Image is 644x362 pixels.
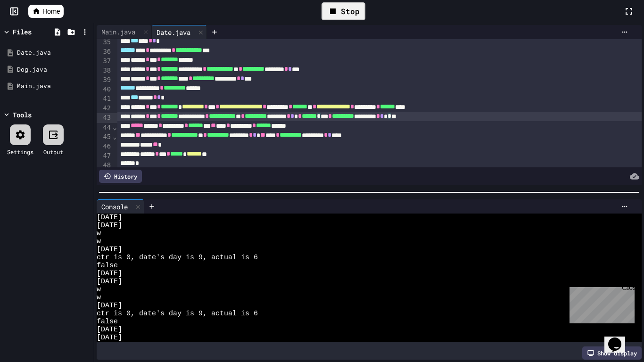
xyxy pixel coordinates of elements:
[97,270,122,278] span: [DATE]
[97,104,112,113] div: 42
[97,75,112,85] div: 39
[97,278,122,286] span: [DATE]
[99,170,142,183] div: History
[97,142,112,151] div: 46
[4,4,65,60] div: Chat with us now!Close
[28,5,64,18] a: Home
[13,110,32,120] div: Tools
[97,66,112,75] div: 38
[17,48,91,58] div: Date.java
[42,7,60,16] span: Home
[97,199,144,214] div: Console
[97,85,112,94] div: 40
[97,47,112,57] div: 36
[97,262,118,270] span: false
[604,324,635,353] iframe: chat widget
[582,346,642,360] div: Show display
[97,318,118,326] span: false
[97,302,122,310] span: [DATE]
[112,123,117,131] span: Fold line
[97,161,112,170] div: 48
[97,334,122,342] span: [DATE]
[566,283,635,323] iframe: chat widget
[112,133,117,140] span: Fold line
[97,238,101,246] span: w
[97,132,112,142] div: 45
[97,286,101,294] span: w
[97,151,112,161] div: 47
[13,27,32,37] div: Files
[152,25,207,39] div: Date.java
[97,222,122,230] span: [DATE]
[152,27,195,37] div: Date.java
[97,113,112,123] div: 43
[17,65,91,74] div: Dog.java
[43,148,63,156] div: Output
[322,2,365,20] div: Stop
[97,38,112,47] div: 35
[97,310,258,318] span: ctr is 0, date's day is 9, actual is 6
[97,57,112,66] div: 37
[97,27,140,37] div: Main.java
[97,326,122,334] span: [DATE]
[7,148,33,156] div: Settings
[17,82,91,91] div: Main.java
[97,202,132,212] div: Console
[97,123,112,132] div: 44
[97,230,101,238] span: w
[97,25,152,39] div: Main.java
[97,214,122,222] span: [DATE]
[97,294,101,302] span: w
[97,246,122,254] span: [DATE]
[97,94,112,104] div: 41
[97,254,258,262] span: ctr is 0, date's day is 9, actual is 6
